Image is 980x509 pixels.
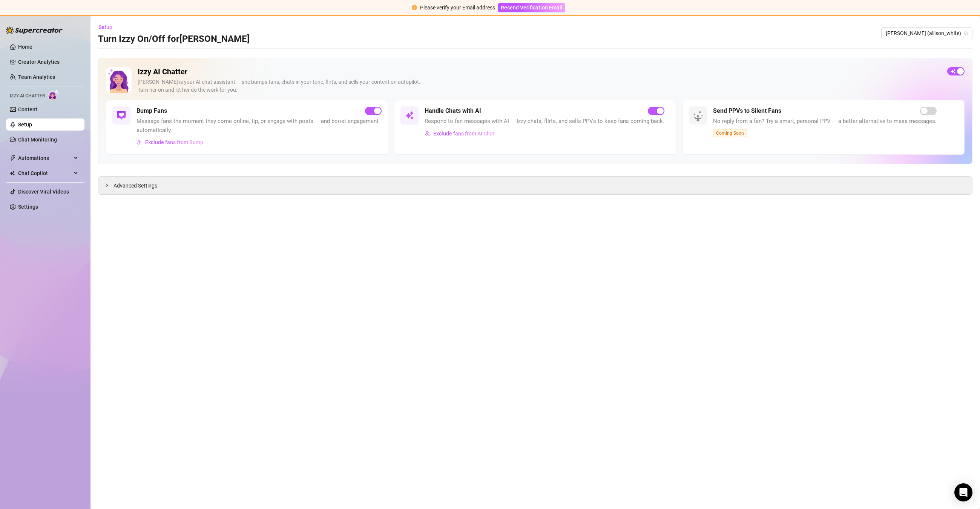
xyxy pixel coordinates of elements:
span: Chat Copilot [18,167,72,179]
img: Izzy AI Chatter [106,67,132,93]
a: Home [18,44,32,50]
button: Exclude fans from AI Chat [425,128,495,140]
a: Team Analytics [18,74,55,80]
span: Advanced Settings [113,181,157,190]
span: exclamation-circle [412,5,417,10]
div: Open Intercom Messenger [954,483,972,501]
button: Exclude fans from Bump [136,136,204,148]
span: Message fans the moment they come online, tip, or engage with posts — and boost engagement automa... [136,117,382,135]
a: Discover Viral Videos [18,189,69,195]
div: Please verify your Email address [420,3,495,12]
span: Izzy AI Chatter [10,92,45,100]
h3: Turn Izzy On/Off for [PERSON_NAME] [98,33,250,45]
span: Exclude fans from Bump [145,139,203,145]
a: Content [18,106,37,112]
span: collapsed [104,183,109,188]
span: Exclude fans from AI Chat [433,131,495,137]
h5: Bump Fans [136,106,167,115]
img: AI Chatter [48,89,60,100]
span: thunderbolt [10,155,16,161]
span: Resend Verification Email [501,5,563,11]
span: Automations [18,152,72,164]
span: Setup [98,24,112,30]
span: Respond to fan messages with AI — Izzy chats, flirts, and sells PPVs to keep fans coming back. [425,117,664,126]
img: silent-fans-ppv-o-N6Mmdf.svg [693,111,705,123]
span: team [964,31,968,35]
a: Setup [18,121,32,128]
img: Chat Copilot [10,171,15,176]
button: Setup [98,21,118,33]
span: allison (allison_white) [886,28,968,39]
h2: Izzy AI Chatter [138,67,941,77]
img: svg%3e [405,111,414,120]
img: svg%3e [425,131,430,136]
h5: Send PPVs to Silent Fans [713,106,781,115]
img: logo-BBDzfeDw.svg [6,26,63,34]
a: Creator Analytics [18,56,78,68]
span: No reply from a fan? Try a smart, personal PPV — a better alternative to mass messages. [713,117,937,126]
div: collapsed [104,181,113,189]
a: Chat Monitoring [18,137,57,143]
h5: Handle Chats with AI [425,106,481,115]
span: Coming Soon [713,129,747,137]
img: svg%3e [137,140,142,145]
a: Settings [18,204,38,210]
img: svg%3e [117,111,126,120]
div: [PERSON_NAME] is your AI chat assistant — she bumps fans, chats in your tone, flirts, and sells y... [138,78,941,94]
button: Resend Verification Email [498,3,565,12]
